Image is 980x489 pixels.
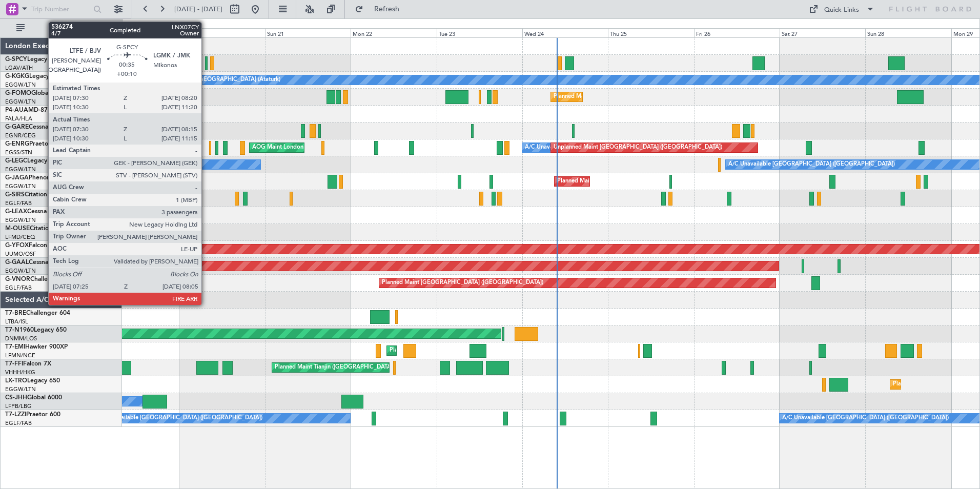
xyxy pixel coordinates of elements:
a: FALA/HLA [5,115,32,123]
a: G-FOMOGlobal 6000 [5,90,66,96]
span: G-FOMO [5,90,31,96]
a: DNMM/LOS [5,335,37,342]
div: Sat 27 [780,28,865,37]
div: Sun 28 [865,28,951,37]
div: A/C Unavailable [GEOGRAPHIC_DATA] (Ataturk) [153,72,280,88]
span: G-SPCY [5,56,27,63]
a: CS-JHHGlobal 6000 [5,395,62,401]
a: T7-FFIFalcon 7X [5,361,51,367]
span: G-ENRG [5,141,29,147]
span: G-GARE [5,124,29,130]
span: G-LEGC [5,158,27,164]
a: EGGW/LTN [5,98,36,106]
input: Trip Number [31,2,90,17]
span: T7-LZZI [5,412,26,418]
button: All Aircraft [11,20,111,36]
a: EGSS/STN [5,149,32,156]
span: G-JAGA [5,175,29,181]
span: Refresh [365,6,409,13]
a: EGGW/LTN [5,81,36,89]
a: EGGW/LTN [5,385,36,393]
a: VHHH/HKG [5,369,35,376]
div: A/C Unavailable [GEOGRAPHIC_DATA] ([GEOGRAPHIC_DATA]) [728,157,895,172]
span: T7-N1960 [5,327,34,333]
span: T7-BRE [5,310,26,316]
a: G-GARECessna Citation XLS+ [5,124,90,130]
span: G-YFOX [5,242,29,249]
a: T7-N1960Legacy 650 [5,327,67,333]
span: G-GAAL [5,259,29,266]
span: G-KGKG [5,73,29,79]
span: LX-TRO [5,378,27,384]
div: Planned Maint Tianjin ([GEOGRAPHIC_DATA]) [275,360,394,375]
div: Unplanned Maint [GEOGRAPHIC_DATA] ([GEOGRAPHIC_DATA]) [148,191,316,206]
span: G-LEAX [5,209,27,215]
div: [DATE] [124,21,141,29]
div: Tue 23 [437,28,522,37]
div: A/C Unavailable [GEOGRAPHIC_DATA] ([GEOGRAPHIC_DATA]) [96,411,262,426]
div: AOG Maint London ([GEOGRAPHIC_DATA]) [252,140,367,155]
a: G-JAGAPhenom 300 [5,175,65,181]
a: P4-AUAMD-87 [5,107,48,113]
div: Planned Maint [GEOGRAPHIC_DATA] ([GEOGRAPHIC_DATA]) [382,275,543,291]
a: G-KGKGLegacy 600 [5,73,62,79]
div: Sun 21 [265,28,351,37]
div: Thu 25 [608,28,693,37]
div: A/C Unavailable [525,140,567,155]
a: UUMO/OSF [5,250,36,258]
div: Fri 19 [93,28,179,37]
div: Sat 20 [179,28,265,37]
a: EGNR/CEG [5,132,36,139]
a: LFMD/CEQ [5,233,35,241]
span: T7-EMI [5,344,25,350]
span: G-SIRS [5,192,25,198]
a: T7-LZZIPraetor 600 [5,412,60,418]
a: G-ENRGPraetor 600 [5,141,64,147]
a: G-SPCYLegacy 650 [5,56,60,63]
a: LTBA/ISL [5,318,28,325]
span: M-OUSE [5,226,30,232]
a: LFMN/NCE [5,352,35,359]
span: T7-FFI [5,361,23,367]
a: EGGW/LTN [5,166,36,173]
div: Wed 24 [522,28,608,37]
a: G-SIRSCitation Excel [5,192,64,198]
a: G-YFOXFalcon 2000EX [5,242,71,249]
a: EGLF/FAB [5,284,32,292]
a: EGLF/FAB [5,199,32,207]
a: G-VNORChallenger 650 [5,276,74,282]
div: Quick Links [824,5,859,15]
div: Planned Maint [GEOGRAPHIC_DATA] [390,343,487,358]
a: T7-BREChallenger 604 [5,310,70,316]
a: M-OUSECitation Mustang [5,226,79,232]
a: EGGW/LTN [5,216,36,224]
a: T7-EMIHawker 900XP [5,344,68,350]
div: A/C Unavailable [GEOGRAPHIC_DATA] ([GEOGRAPHIC_DATA]) [782,411,949,426]
span: [DATE] - [DATE] [174,5,222,14]
a: G-LEGCLegacy 600 [5,158,60,164]
a: LX-TROLegacy 650 [5,378,60,384]
span: CS-JHH [5,395,27,401]
span: P4-AUA [5,107,28,113]
a: G-LEAXCessna Citation XLS [5,209,84,215]
div: Mon 22 [351,28,436,37]
a: G-GAALCessna Citation XLS+ [5,259,90,266]
div: Planned Maint [GEOGRAPHIC_DATA] ([GEOGRAPHIC_DATA]) [557,174,719,189]
a: LGAV/ATH [5,64,33,72]
button: Quick Links [804,1,880,17]
div: Unplanned Maint [GEOGRAPHIC_DATA] ([GEOGRAPHIC_DATA]) [554,140,722,155]
div: Fri 26 [694,28,780,37]
a: LFPB/LBG [5,402,32,410]
span: G-VNOR [5,276,30,282]
a: EGGW/LTN [5,267,36,275]
span: All Aircraft [27,25,108,32]
button: Refresh [350,1,412,17]
a: EGGW/LTN [5,182,36,190]
a: EGLF/FAB [5,419,32,427]
div: Planned Maint [GEOGRAPHIC_DATA] ([GEOGRAPHIC_DATA]) [554,89,715,105]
